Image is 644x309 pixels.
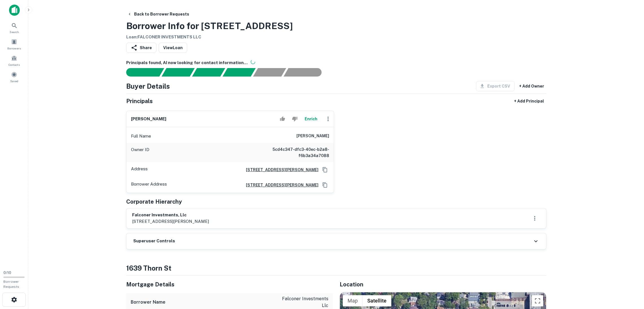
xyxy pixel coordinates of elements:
[126,43,156,53] button: Share
[363,295,391,306] button: Show satellite imagery
[321,166,329,174] button: Copy Address
[131,181,167,189] p: Borrower Address
[125,9,191,19] button: Back to Borrower Requests
[126,34,293,40] h6: Loan : FALCONER INVESTMENTS LLC
[290,113,300,125] button: Reject
[126,19,293,33] h3: Borrower Info for [STREET_ADDRESS]
[9,5,20,16] img: capitalize-icon.png
[340,280,546,289] h5: Location
[253,68,286,77] div: Principals found, still searching for contact information. This may take time...
[261,146,329,159] h6: 5cd4c347-dfc3-40ec-b2a8-f6b3a34a7088
[126,81,170,91] h4: Buyer Details
[10,30,19,34] span: Search
[126,263,546,273] h4: 1639 thorn st
[616,264,644,291] iframe: Chat Widget
[131,146,149,159] p: Owner ID
[278,295,328,309] p: falconer investments llc
[2,36,27,52] a: Borrowers
[126,280,333,289] h5: Mortgage Details
[222,68,256,77] div: Principals found, AI now looking for contact information...
[512,96,546,106] button: + Add Principal
[192,68,225,77] div: Documents found, AI parsing details...
[8,62,20,67] span: Contacts
[3,280,19,289] span: Borrower Requests
[131,166,148,174] p: Address
[131,133,151,140] p: Full Name
[284,68,328,77] div: AI fulfillment process complete.
[132,218,209,225] p: [STREET_ADDRESS][PERSON_NAME]
[159,43,187,53] a: ViewLoan
[2,69,27,84] a: Saved
[302,113,320,125] button: Enrich
[532,295,543,306] button: Toggle fullscreen view
[131,116,166,122] h6: [PERSON_NAME]
[7,46,21,51] span: Borrowers
[296,133,329,140] h6: [PERSON_NAME]
[321,181,329,189] button: Copy Address
[119,68,162,77] div: Sending borrower request to AI...
[10,79,18,83] span: Saved
[2,53,27,68] a: Contacts
[517,81,546,91] button: + Add Owner
[132,212,209,218] h6: falconer investments, llc
[133,238,175,244] h6: Superuser Controls
[131,299,165,306] h6: Borrower Name
[126,197,182,206] h5: Corporate Hierarchy
[126,97,153,105] h5: Principals
[343,295,363,306] button: Show street map
[241,182,318,188] a: [STREET_ADDRESS][PERSON_NAME]
[3,271,11,275] span: 0 / 10
[161,68,195,77] div: Your request is received and processing...
[126,60,546,66] h6: Principals found, AI now looking for contact information...
[2,20,27,35] a: Search
[278,113,287,125] button: Accept
[241,167,318,173] a: [STREET_ADDRESS][PERSON_NAME]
